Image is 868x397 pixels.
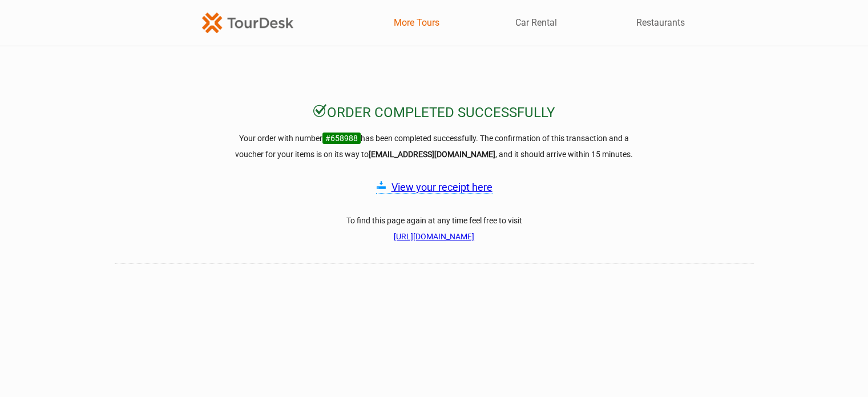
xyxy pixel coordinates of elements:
[229,130,640,162] h3: Your order with number has been completed successfully. The confirmation of this transaction and ...
[636,17,685,29] a: Restaurants
[394,17,439,29] a: More Tours
[322,133,361,144] span: #658988
[391,181,492,193] a: View your receipt here
[229,212,640,244] h3: To find this page again at any time feel free to visit
[394,232,474,241] a: [URL][DOMAIN_NAME]
[515,17,557,29] a: Car Rental
[369,150,495,159] strong: [EMAIL_ADDRESS][DOMAIN_NAME]
[202,13,293,33] img: TourDesk-logo-td-orange-v1.png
